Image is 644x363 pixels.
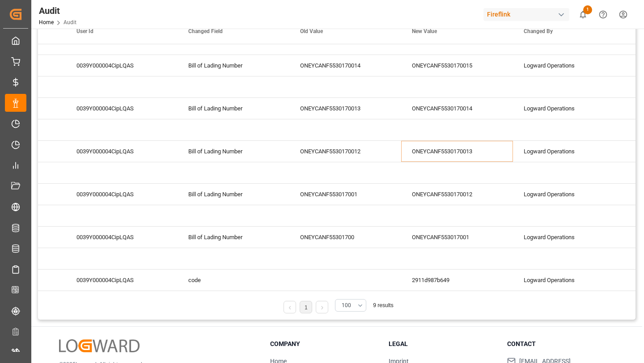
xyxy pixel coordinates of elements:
div: 0039Y000004CipLQAS [66,184,178,205]
span: Old Value [300,28,323,34]
a: Home [39,19,54,25]
div: Logward Operations [513,98,625,119]
div: ONEYCANF5530170012 [401,184,513,205]
div: Bill of Lading Number [178,55,289,76]
div: 0039Y000004CipLQAS [66,227,178,248]
span: 9 results [373,302,393,308]
div: ONEYCANF5530170012 [289,141,401,162]
span: Changed Field [188,28,223,34]
h3: Contact [507,339,614,349]
div: Bill of Lading Number [178,141,289,162]
div: ONEYCANF5530170013 [289,98,401,119]
a: 1 [305,304,308,311]
div: 0039Y000004CipLQAS [66,55,178,76]
div: ONEYCANF55301700 [289,227,401,248]
div: ONEYCANF5530170015 [401,55,513,76]
div: code [178,270,289,291]
h3: Company [270,339,377,349]
img: Logward Logo [59,339,140,352]
div: Fireflink [483,8,569,21]
button: open menu [335,299,366,312]
div: Logward Operations [513,184,625,205]
div: 0039Y000004CipLQAS [66,270,178,291]
div: Bill of Lading Number [178,227,289,248]
div: ONEYCANF5530170014 [401,98,513,119]
div: 0039Y000004CipLQAS [66,98,178,119]
li: Previous Page [284,301,296,313]
span: User Id [76,28,93,34]
div: ONEYCANF5530170013 [401,141,513,162]
li: 1 [300,301,312,313]
div: ONEYCANF553017001 [401,227,513,248]
div: Audit [39,4,76,17]
div: Logward Operations [513,270,625,291]
span: New Value [412,28,437,34]
div: 0039Y000004CipLQAS [66,141,178,162]
h3: Legal [389,339,496,349]
div: ONEYCANF5530170014 [289,55,401,76]
button: Help Center [593,4,613,25]
div: Logward Operations [513,141,625,162]
div: ONEYCANF553017001 [289,184,401,205]
span: 100 [342,301,351,309]
div: Bill of Lading Number [178,184,289,205]
div: Bill of Lading Number [178,98,289,119]
span: Changed By [524,28,553,34]
span: 1 [583,5,592,14]
div: Logward Operations [513,227,625,248]
div: 2911d987b649 [401,270,513,291]
button: Fireflink [483,6,573,23]
div: Logward Operations [513,55,625,76]
li: Next Page [316,301,328,313]
button: show 1 new notifications [573,4,593,25]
